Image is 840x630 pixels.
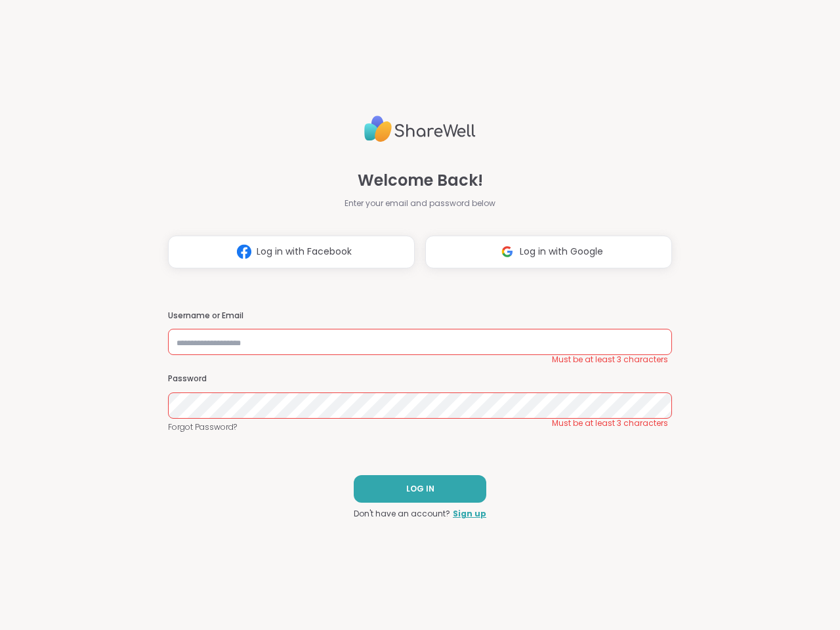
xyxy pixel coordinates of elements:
button: LOG IN [354,475,486,503]
button: Log in with Facebook [168,236,415,268]
a: Sign up [453,508,486,520]
h3: Username or Email [168,310,672,322]
span: Must be at least 3 characters [552,354,668,365]
span: Don't have an account? [354,508,450,520]
button: Log in with Google [425,236,672,268]
span: Log in with Google [520,245,603,259]
img: ShareWell Logomark [495,240,520,264]
span: Must be at least 3 characters [552,418,668,429]
img: ShareWell Logomark [232,240,257,264]
span: LOG IN [406,483,434,495]
img: ShareWell Logo [364,110,476,148]
span: Welcome Back! [358,169,483,192]
a: Forgot Password? [168,421,672,433]
span: Log in with Facebook [257,245,352,259]
span: Enter your email and password below [345,198,495,209]
h3: Password [168,373,672,385]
